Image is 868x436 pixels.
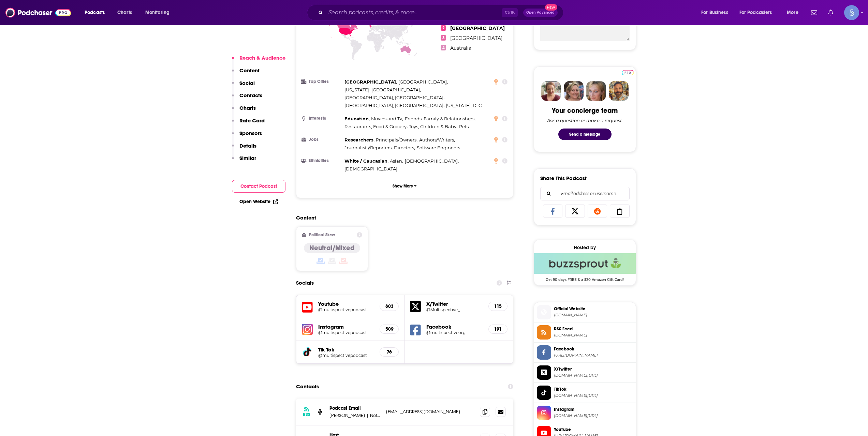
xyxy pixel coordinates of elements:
span: Education [344,116,369,121]
span: [US_STATE], D. C. [446,103,483,108]
span: Software Engineers [417,145,460,150]
div: Your concierge team [552,106,618,115]
span: , [398,78,448,86]
a: Buzzsprout Deal: Get 90 days FREE & a $20 Amazon Gift Card! [534,253,636,281]
a: Share on Reddit [588,205,607,217]
h5: @multispectivepodcast [318,330,374,335]
button: open menu [782,7,807,18]
span: [DEMOGRAPHIC_DATA] [344,166,397,171]
span: , [405,157,459,165]
h5: Facebook [426,324,483,330]
span: Asian [390,158,402,164]
p: [EMAIL_ADDRESS][DOMAIN_NAME] [386,409,475,415]
button: Reach & Audience [232,55,285,67]
span: , [390,157,403,165]
button: Show More [302,180,508,192]
a: Share on Facebook [543,205,563,217]
p: Charts [239,105,256,111]
img: Podchaser Pro [622,70,634,75]
button: Social [232,80,255,92]
h4: Neutral/Mixed [309,244,355,252]
span: X/Twitter [554,366,633,372]
span: Friends, Family & Relationships [405,116,474,121]
span: Restaurants, Food & Grocery [344,124,407,129]
a: Facebook[URL][DOMAIN_NAME] [537,345,633,360]
h2: Socials [296,276,314,289]
div: Ask a question or make a request. [547,118,623,123]
h3: Jobs [302,137,342,142]
span: [GEOGRAPHIC_DATA], [GEOGRAPHIC_DATA] [344,103,443,108]
input: Search podcasts, credits, & more... [326,7,502,18]
p: Social [239,80,255,86]
input: Email address or username... [546,187,624,200]
p: Reach & Audience [239,55,285,61]
div: Hosted by [534,245,636,251]
span: 4 [441,45,446,50]
button: Content [232,67,260,80]
button: Open AdvancedNew [523,9,558,17]
button: open menu [696,7,737,18]
span: , [344,144,393,152]
span: [GEOGRAPHIC_DATA] [450,35,502,41]
span: RSS Feed [554,326,633,332]
h5: X/Twitter [426,301,483,307]
button: Charts [232,105,256,117]
button: open menu [735,7,782,18]
button: Details [232,142,256,155]
span: Podcasts [85,8,105,17]
span: [DEMOGRAPHIC_DATA] [405,158,458,164]
h3: Top Cities [302,79,342,84]
button: Contact Podcast [232,180,285,193]
a: @Multispective_ [426,307,483,312]
h5: 191 [494,326,502,332]
img: Buzzsprout Deal: Get 90 days FREE & a $20 Amazon Gift Card! [534,253,636,274]
span: [US_STATE], [GEOGRAPHIC_DATA] [344,87,420,92]
h5: 803 [385,303,393,309]
button: Contacts [232,92,262,105]
img: Barbara Profile [564,81,584,101]
a: @multispectivepodcast [318,307,374,312]
span: 3 [441,35,446,41]
span: tiktok.com/@multispectivepodcast [554,393,633,398]
span: Toys, Children & Baby [409,124,456,129]
span: , [344,94,444,102]
a: X/Twitter[DOMAIN_NAME][URL] [537,365,633,380]
h5: @multispectivepodcast [318,353,374,358]
span: , [409,123,457,131]
button: Rate Card [232,117,265,130]
h3: Ethnicities [302,159,342,163]
p: Contacts [239,92,262,99]
span: Instagram [554,406,633,412]
h3: RSS [303,412,310,417]
span: , [344,102,444,109]
span: Facebook [554,346,633,352]
h5: Youtube [318,301,374,307]
button: Show profile menu [844,5,859,20]
span: Logged in as Spiral5-G1 [844,5,859,20]
span: twitter.com/Multispective_ [554,373,633,378]
span: , [371,115,403,123]
span: https://www.facebook.com/multispectiveorg [554,353,633,358]
span: , [344,78,397,86]
span: , [405,115,475,123]
h3: Interests [302,116,342,121]
span: Movies and Tv [371,116,402,121]
span: 2 [441,25,446,31]
span: For Podcasters [739,8,772,17]
div: Search podcasts, credits, & more... [313,5,570,20]
a: Charts [113,7,136,18]
span: [GEOGRAPHIC_DATA] [344,79,396,85]
a: Show notifications dropdown [808,7,820,18]
a: Open Website [239,199,278,205]
span: multispective.org [554,313,633,318]
img: Podchaser - Follow, Share and Rate Podcasts [5,6,71,19]
span: Charts [117,8,132,17]
span: TikTok [554,386,633,392]
span: Official Website [554,306,633,312]
a: Instagram[DOMAIN_NAME][URL] [537,406,633,420]
span: instagram.com/multispectivepodcast [554,413,633,418]
span: White / Caucasian [344,158,387,164]
img: Jules Profile [586,81,606,101]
